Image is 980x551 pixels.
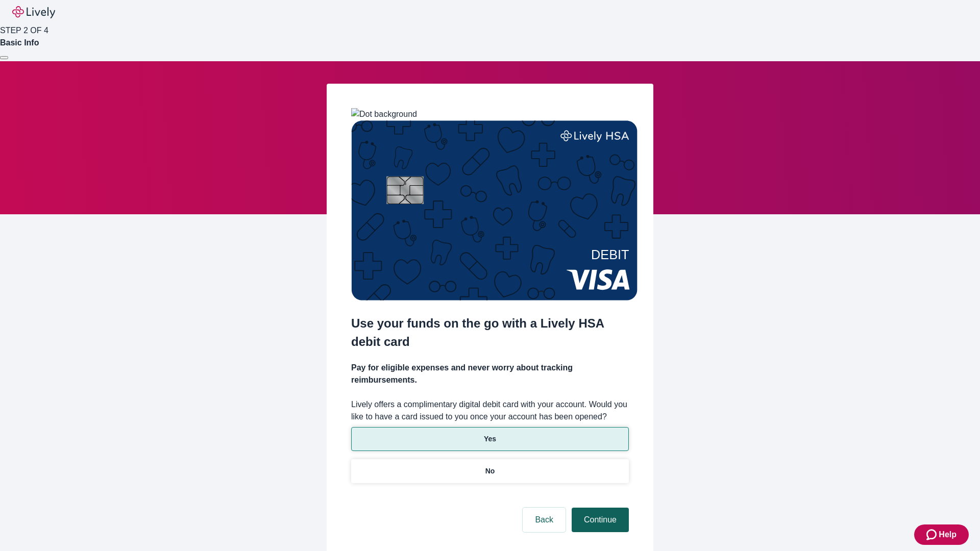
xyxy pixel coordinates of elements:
[926,529,939,541] svg: Zendesk support icon
[914,524,969,545] button: Zendesk support iconHelp
[351,108,417,120] img: Dot background
[572,508,629,532] button: Continue
[351,314,629,351] h2: Use your funds on the go with a Lively HSA debit card
[939,529,957,541] span: Help
[484,434,496,444] p: Yes
[485,466,495,477] p: No
[351,398,629,423] label: Lively offers a complimentary digital debit card with your account. Would you like to have a card...
[12,6,55,18] img: Lively
[351,427,629,451] button: Yes
[351,120,638,300] img: Debit card
[351,362,629,386] h4: Pay for eligible expenses and never worry about tracking reimbursements.
[351,459,629,483] button: No
[523,508,566,532] button: Back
